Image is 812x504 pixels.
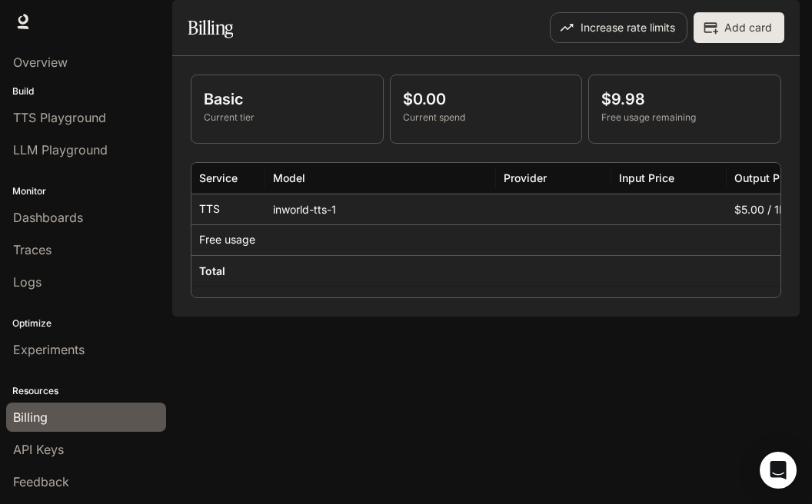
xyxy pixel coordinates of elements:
button: Add card [694,12,784,43]
p: Free usage [199,232,255,247]
p: Free usage remaining [601,111,768,124]
div: Model [273,171,305,184]
div: Open Intercom Messenger [760,452,797,489]
p: $9.98 [601,88,768,111]
p: TTS [199,201,220,217]
div: Input Price [619,171,674,184]
h6: Total [199,264,225,279]
p: $0.00 [403,88,570,111]
p: Current spend [403,111,570,124]
div: Service [199,171,238,184]
div: Output Price [734,171,799,184]
h1: Billing [188,12,233,43]
div: inworld-tts-1 [265,194,496,224]
p: Current tier [204,111,371,124]
div: Provider [504,171,547,184]
p: Basic [204,88,371,111]
button: Increase rate limits [550,12,687,43]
